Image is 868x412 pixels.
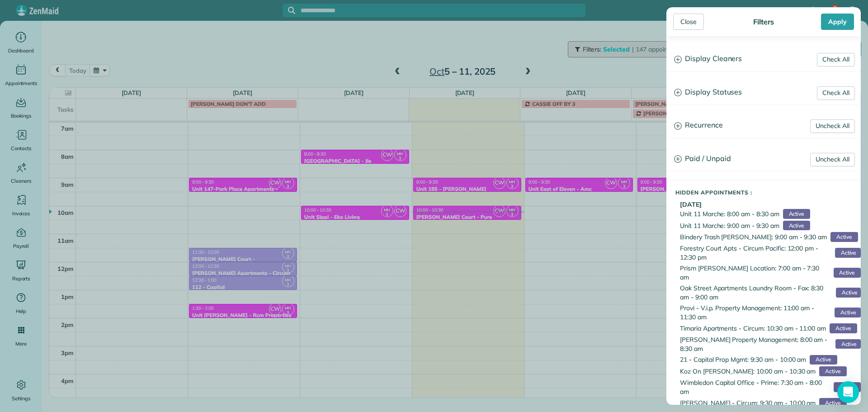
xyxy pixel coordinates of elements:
span: Prism [PERSON_NAME] Location: 7:00 am - 7:30 am [680,264,830,282]
a: Check All [817,86,855,100]
b: [DATE] [680,200,702,208]
a: Recurrence [667,114,860,137]
span: 21 - Capital Prop Mgmt: 9:30 am - 10:00 am [680,355,806,364]
div: Apply [821,14,854,30]
a: Uncheck All [810,119,855,133]
div: Close [673,14,704,30]
span: Active [835,308,861,317]
span: Bindery Trash [PERSON_NAME]: 9:00 am - 9:30 am [680,232,827,242]
span: Unit 11 Marche: 8:00 am - 8:30 am [680,209,779,218]
a: Uncheck All [810,153,855,166]
span: Active [835,248,861,258]
span: Oak Street Apartments Laundry Room - Fox: 8:30 am - 9:00 am [680,284,832,302]
span: Wimbledon Capital Office - Prime: 7:30 am - 8:00 am [680,378,830,396]
span: Koz On [PERSON_NAME]: 10:00 am - 10:30 am [680,367,816,376]
span: Active [783,209,810,219]
a: Check All [817,53,855,66]
span: Unit 11 Marche: 9:00 am - 9:30 am [680,221,779,230]
span: Active [783,221,810,231]
span: Provi - V.i.p. Property Management: 11:00 am - 11:30 am [680,303,831,322]
h5: Hidden Appointments : [675,189,861,195]
span: Active [819,398,846,408]
span: Active [830,323,857,333]
span: Active [819,366,846,376]
span: Forestry Court Apts - Circum Pacific: 12:00 pm - 12:30 pm [680,244,831,262]
span: Active [810,355,837,365]
span: [PERSON_NAME] - Circum: 9:30 am - 10:00 am [680,398,816,407]
span: Active [834,268,861,278]
div: Filters [750,17,777,26]
div: Open Intercom Messenger [837,381,859,403]
span: Active [836,288,861,298]
a: Display Cleaners [667,47,860,71]
span: [PERSON_NAME] Property Management: 8:00 am - 8:30 am [680,335,832,353]
span: Active [834,382,861,392]
span: Timaria Apartments - Circum: 10:30 am - 11:00 am [680,324,826,333]
span: Active [835,339,861,349]
a: Paid / Unpaid [667,147,860,170]
a: Display Statuses [667,81,860,104]
span: Active [830,232,858,242]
